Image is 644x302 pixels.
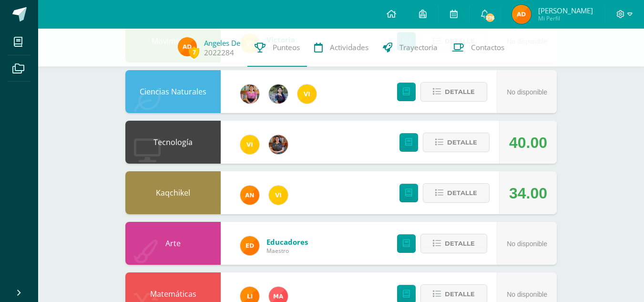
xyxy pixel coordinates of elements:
img: f428c1eda9873657749a26557ec094a8.png [269,186,288,205]
span: Maestro [266,247,308,255]
button: Detalle [423,183,490,203]
span: Detalle [445,235,475,252]
div: Arte [125,222,221,265]
span: Actividades [330,42,368,52]
button: Detalle [423,133,490,152]
img: b2b209b5ecd374f6d147d0bc2cef63fa.png [269,84,288,104]
div: 40.00 [509,121,547,164]
span: 7 [189,46,199,58]
img: ed927125212876238b0630303cb5fd71.png [240,236,259,255]
img: 6e5d2a59b032968e530f96f4f3ce5ba6.png [178,37,197,56]
span: Punteos [273,42,300,52]
span: Trayectoria [399,42,438,52]
a: Educadores [266,237,308,247]
span: 276 [485,12,495,23]
span: Detalle [445,83,475,101]
div: Tecnología [125,121,221,164]
span: Contactos [471,42,504,52]
span: Detalle [447,184,477,202]
a: Contactos [445,29,511,67]
img: e8319d1de0642b858999b202df7e829e.png [240,84,259,104]
a: Actividades [307,29,376,67]
a: 2022284 [204,48,234,58]
img: f428c1eda9873657749a26557ec094a8.png [240,135,259,154]
div: Ciencias Naturales [125,70,221,113]
a: Punteos [247,29,307,67]
img: f428c1eda9873657749a26557ec094a8.png [297,84,317,104]
a: Trayectoria [376,29,445,67]
div: Kaqchikel [125,171,221,214]
div: 34.00 [509,172,547,215]
span: No disponible [507,240,547,248]
span: No disponible [507,291,547,298]
a: Angeles De [204,38,240,48]
span: Detalle [447,134,477,151]
button: Detalle [420,82,487,102]
img: 60a759e8b02ec95d430434cf0c0a55c7.png [269,135,288,154]
span: No disponible [507,88,547,96]
span: [PERSON_NAME] [538,6,593,15]
img: fc6731ddebfef4a76f049f6e852e62c4.png [240,186,259,205]
button: Detalle [420,234,487,253]
span: Mi Perfil [538,14,593,22]
img: 6e5d2a59b032968e530f96f4f3ce5ba6.png [512,5,531,24]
